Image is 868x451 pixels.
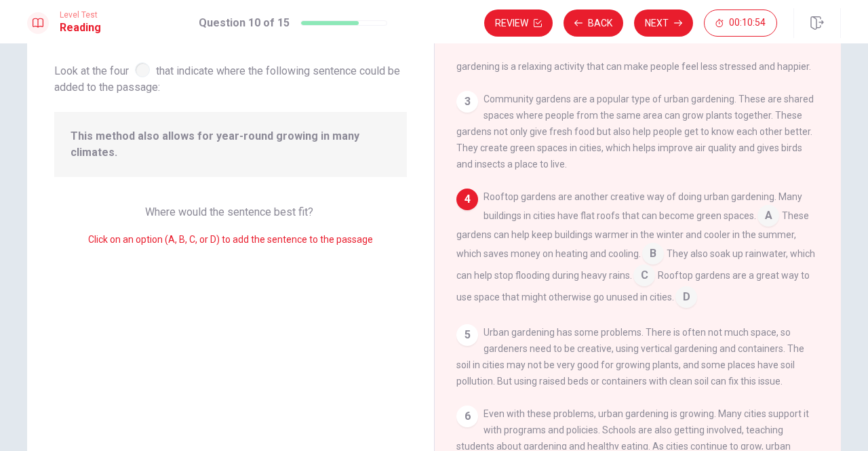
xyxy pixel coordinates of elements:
span: Where would the sentence best fit? [145,205,316,218]
button: Review [484,9,553,37]
span: 00:10:54 [729,18,766,28]
span: D [675,286,697,308]
button: Back [564,9,623,37]
h1: Reading [60,20,101,36]
div: 6 [456,406,478,427]
div: 5 [456,324,478,346]
span: These gardens can help keep buildings warmer in the winter and cooler in the summer, which saves ... [456,210,809,259]
span: A [757,205,779,227]
h1: Question 10 of 15 [199,15,290,31]
div: 4 [456,189,478,210]
span: Rooftop gardens are another creative way of doing urban gardening. Many buildings in cities have ... [484,191,802,221]
span: C [633,264,655,286]
button: 00:10:54 [704,9,777,37]
span: Click on an option (A, B, C, or D) to add the sentence to the passage [88,234,373,245]
span: Urban gardening has some problems. There is often not much space, so gardeners need to be creativ... [456,327,804,387]
span: Look at the four that indicate where the following sentence could be added to the passage: [54,60,407,96]
button: Next [634,9,693,37]
span: This method also allows for year-round growing in many climates. [71,128,391,161]
div: 3 [456,91,478,113]
span: Community gardens are a popular type of urban gardening. These are shared spaces where people fro... [456,94,814,170]
span: Level Test [60,10,101,20]
span: B [642,243,664,264]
